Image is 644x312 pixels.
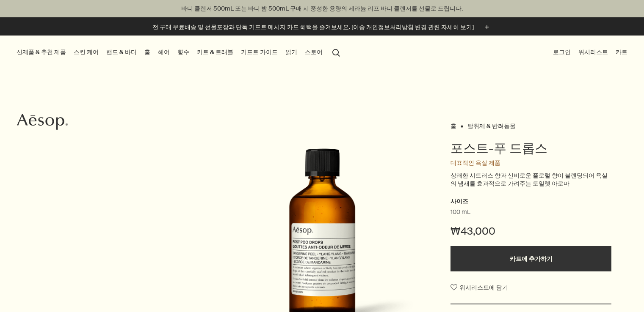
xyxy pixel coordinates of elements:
[105,47,138,58] a: 핸드 & 바디
[551,36,629,69] nav: supplementary
[451,197,611,207] h2: 사이즈
[15,36,344,69] nav: primary
[72,47,100,58] a: 스킨 케어
[15,111,70,134] a: Aesop
[451,122,456,126] a: 홈
[15,47,68,58] button: 신제품 & 추천 제품
[451,246,611,271] button: 카트에 추가하기 - ₩43,000
[176,47,191,58] a: 향수
[451,172,611,188] p: 상쾌한 시트러스 향과 신비로운 플로럴 향이 블렌딩되어 욕실의 냄새를 효과적으로 가려주는 토일렛 아로마
[577,47,610,58] a: 위시리스트
[451,208,470,216] span: 100 mL
[451,224,495,238] span: ₩43,000
[451,140,611,157] h1: 포스트-푸 드롭스
[451,280,508,295] button: 위시리스트에 담기
[195,47,235,58] a: 키트 & 트래블
[239,47,279,58] a: 기프트 가이드
[17,113,68,130] svg: Aesop
[551,47,572,58] button: 로그인
[8,4,636,13] p: 바디 클렌저 500mL 또는 바디 밤 500mL 구매 시 풍성한 용량의 제라늄 리프 바디 클렌저를 선물로 드립니다.
[303,47,324,58] button: 스토어
[614,47,629,58] button: 카트
[329,44,344,60] button: 검색창 열기
[156,47,171,58] a: 헤어
[152,22,492,32] button: 전 구매 무료배송 및 선물포장과 단독 기프트 메시지 카드 혜택을 즐겨보세요. [이솝 개인정보처리방침 변경 관련 자세히 보기]
[143,47,152,58] a: 홈
[284,47,299,58] a: 읽기
[152,23,474,32] p: 전 구매 무료배송 및 선물포장과 단독 기프트 메시지 카드 혜택을 즐겨보세요. [이솝 개인정보처리방침 변경 관련 자세히 보기]
[467,122,516,126] a: 탈취제 & 반려동물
